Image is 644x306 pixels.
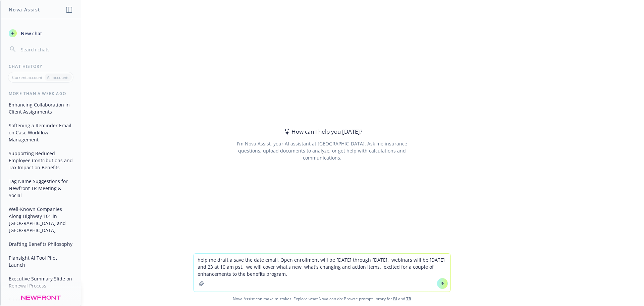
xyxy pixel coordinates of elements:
[194,254,450,292] textarea: help me draft a save the date email, Open enrollment will be [DATE] through [DATE]. webinars will...
[6,238,75,250] button: Drafting Benefits Philosophy
[1,91,81,96] div: More than a week ago
[47,75,69,80] p: All accounts
[1,63,81,69] div: Chat History
[227,140,416,161] div: I'm Nova Assist, your AI assistant at [GEOGRAPHIC_DATA]. Ask me insurance questions, upload docum...
[6,120,75,145] button: Softening a Reminder Email on Case Workflow Management
[6,273,75,291] button: Executive Summary Slide on Renewal Process
[19,30,42,37] span: New chat
[6,27,75,39] button: New chat
[6,99,75,117] button: Enhancing Collaboration in Client Assignments
[406,296,411,302] a: TR
[6,176,75,201] button: Tag Name Suggestions for Newfront TR Meeting & Social
[12,75,42,80] p: Current account
[9,6,40,13] h1: Nova Assist
[6,252,75,270] button: Plansight AI Tool Pilot Launch
[3,292,641,306] span: Nova Assist can make mistakes. Explore what Nova can do: Browse prompt library for and
[19,45,73,54] input: Search chats
[282,127,362,136] div: How can I help you [DATE]?
[6,204,75,236] button: Well-Known Companies Along Highway 101 in [GEOGRAPHIC_DATA] and [GEOGRAPHIC_DATA]
[393,296,397,302] a: BI
[6,148,75,173] button: Supporting Reduced Employee Contributions and Tax Impact on Benefits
